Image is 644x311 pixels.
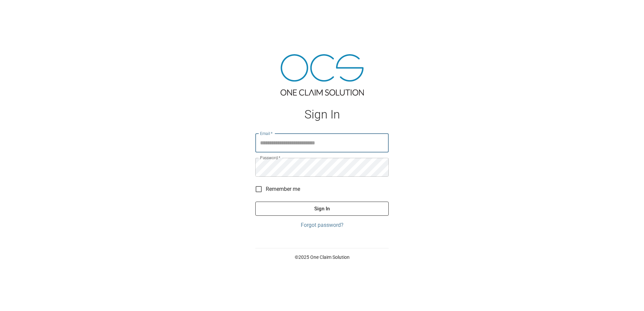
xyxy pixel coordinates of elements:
h1: Sign In [255,108,389,122]
label: Password [260,155,280,161]
button: Sign In [255,202,389,216]
img: ocs-logo-white-transparent.png [8,4,35,18]
span: Remember me [266,185,300,193]
a: Forgot password? [255,221,389,229]
img: ocs-logo-tra.png [281,54,364,96]
label: Email [260,131,273,136]
p: © 2025 One Claim Solution [255,254,389,261]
